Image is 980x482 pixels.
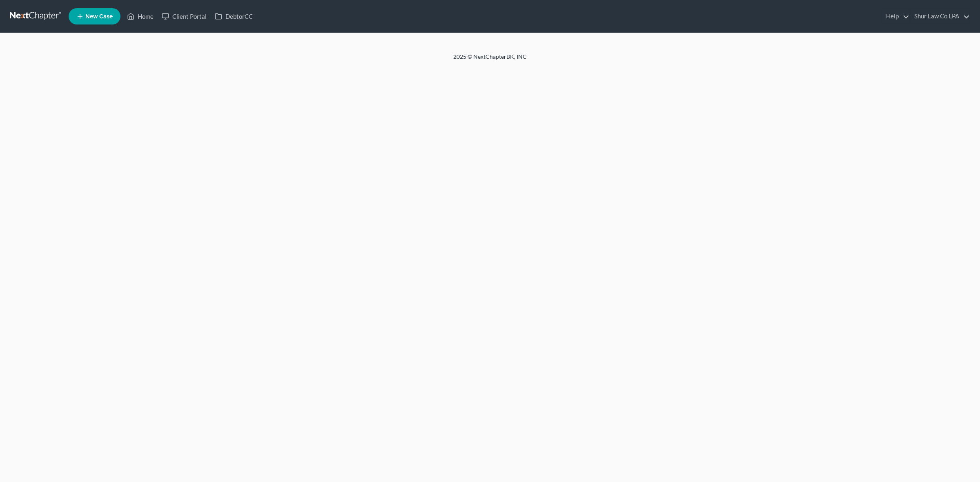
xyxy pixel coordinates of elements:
[257,53,723,67] div: 2025 © NextChapterBK, INC
[69,8,120,24] new-legal-case-button: New Case
[158,9,211,24] a: Client Portal
[123,9,158,24] a: Home
[910,9,970,24] a: Shur Law Co LPA
[211,9,257,24] a: DebtorCC
[882,9,909,24] a: Help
